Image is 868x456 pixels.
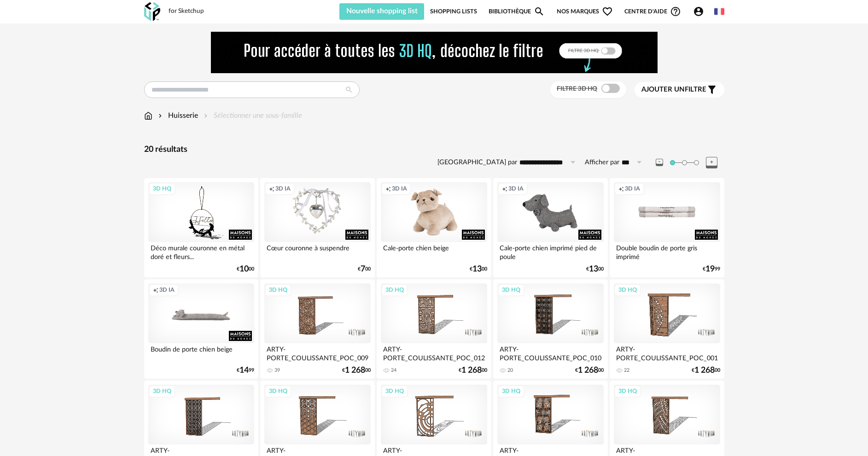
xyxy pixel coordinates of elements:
[507,367,513,374] div: 20
[472,266,482,272] span: 13
[385,185,391,192] span: Creation icon
[693,6,704,17] span: Account Circle icon
[641,85,706,94] span: filtre
[345,367,365,374] span: 1 268
[144,2,160,21] img: OXP
[625,185,640,192] span: 3D IA
[670,6,681,17] span: Help Circle Outline icon
[149,183,175,195] div: 3D HQ
[144,110,152,121] img: svg+xml;base64,PHN2ZyB3aWR0aD0iMTYiIGhlaWdodD0iMTciIHZpZXdCb3g9IjAgMCAxNiAxNyIgZmlsbD0ibm9uZSIgeG...
[211,32,658,73] img: FILTRE%20HQ%20NEW_V1%20(4).gif
[585,158,619,167] label: Afficher par
[381,385,408,397] div: 3D HQ
[430,3,477,20] a: Shopping Lists
[148,242,254,260] div: Déco murale couronne en métal doré et fleurs...
[508,185,524,192] span: 3D IA
[498,284,524,296] div: 3D HQ
[706,84,717,95] span: Filter icon
[694,367,715,374] span: 1 268
[264,343,370,362] div: ARTY-PORTE_COULISSANTE_POC_009_2200X1100_BAMBOU
[578,367,598,374] span: 1 268
[461,367,482,374] span: 1 268
[265,385,291,397] div: 3D HQ
[148,343,254,362] div: Boudin de porte chien beige
[157,110,164,121] img: svg+xml;base64,PHN2ZyB3aWR0aD0iMTYiIGhlaWdodD0iMTYiIHZpZXdCb3g9IjAgMCAxNiAxNiIgZmlsbD0ibm9uZSIgeG...
[391,367,396,374] div: 24
[614,242,720,260] div: Double boudin de porte gris imprimé
[459,367,487,374] div: € 00
[470,266,487,272] div: € 00
[641,86,685,93] span: Ajouter un
[610,178,724,277] a: Creation icon 3D IA Double boudin de porte gris imprimé €1999
[557,3,613,20] span: Nos marques
[381,284,408,296] div: 3D HQ
[498,385,524,397] div: 3D HQ
[144,178,258,277] a: 3D HQ Déco murale couronne en métal doré et fleurs... €1000
[269,185,274,192] span: Creation icon
[346,7,418,15] span: Nouvelle shopping list
[260,178,374,277] a: Creation icon 3D IA Cœur couronne à suspendre €700
[153,286,158,294] span: Creation icon
[557,86,597,92] span: Filtre 3D HQ
[144,144,724,155] div: 20 résultats
[624,367,629,374] div: 22
[586,266,604,272] div: € 00
[377,178,491,277] a: Creation icon 3D IA Cale-porte chien beige €1300
[381,343,487,362] div: ARTY-PORTE_COULISSANTE_POC_012_2200X1100_BAMBOU
[159,286,175,294] span: 3D IA
[493,279,607,379] a: 3D HQ ARTY-PORTE_COULISSANTE_POC_010_2200X1100_BAMBOU 20 €1 26800
[703,266,720,272] div: € 99
[239,367,249,374] span: 14
[361,266,365,272] span: 7
[714,6,724,17] img: fr
[614,343,720,362] div: ARTY-PORTE_COULISSANTE_POC_001_2200X1100_BAMBOU
[602,6,613,17] span: Heart Outline icon
[157,110,198,121] div: Huisserie
[237,266,254,272] div: € 00
[489,3,545,20] a: BibliothèqueMagnify icon
[534,6,545,17] span: Magnify icon
[437,158,517,167] label: [GEOGRAPHIC_DATA] par
[392,185,407,192] span: 3D IA
[239,266,249,272] span: 10
[264,242,370,260] div: Cœur couronne à suspendre
[502,185,507,192] span: Creation icon
[610,279,724,379] a: 3D HQ ARTY-PORTE_COULISSANTE_POC_001_2200X1100_BAMBOU 22 €1 26800
[692,367,720,374] div: € 00
[260,279,374,379] a: 3D HQ ARTY-PORTE_COULISSANTE_POC_009_2200X1100_BAMBOU 39 €1 26800
[339,3,425,20] button: Nouvelle shopping list
[149,385,175,397] div: 3D HQ
[381,242,487,260] div: Cale-porte chien beige
[265,284,291,296] div: 3D HQ
[358,266,371,272] div: € 00
[575,367,604,374] div: € 00
[497,242,603,260] div: Cale-porte chien imprimé pied de poule
[144,279,258,379] a: Creation icon 3D IA Boudin de porte chien beige €1499
[693,6,708,17] span: Account Circle icon
[497,343,603,362] div: ARTY-PORTE_COULISSANTE_POC_010_2200X1100_BAMBOU
[377,279,491,379] a: 3D HQ ARTY-PORTE_COULISSANTE_POC_012_2200X1100_BAMBOU 24 €1 26800
[624,6,681,17] span: Centre d'aideHelp Circle Outline icon
[274,367,280,374] div: 39
[342,367,371,374] div: € 00
[618,185,624,192] span: Creation icon
[614,385,641,397] div: 3D HQ
[493,178,607,277] a: Creation icon 3D IA Cale-porte chien imprimé pied de poule €1300
[169,7,204,16] div: for Sketchup
[275,185,291,192] span: 3D IA
[589,266,598,272] span: 13
[635,82,724,98] button: Ajouter unfiltre Filter icon
[237,367,254,374] div: € 99
[705,266,715,272] span: 19
[614,284,641,296] div: 3D HQ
